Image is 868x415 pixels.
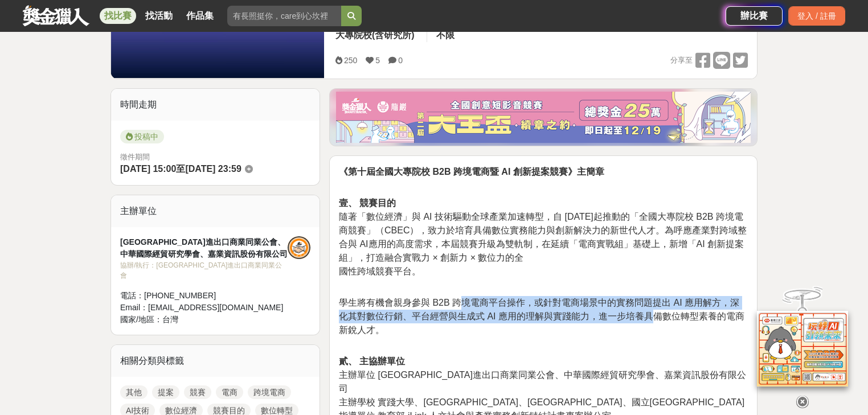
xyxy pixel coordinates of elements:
[375,56,380,65] span: 5
[216,385,243,399] a: 電商
[120,164,176,174] span: [DATE] 15:00
[726,6,783,26] a: 辦比賽
[335,30,415,40] span: 大專院校(含研究所)
[248,385,291,399] a: 跨境電商
[111,195,320,227] div: 主辦單位
[120,260,288,281] div: 協辦/執行： [GEOGRAPHIC_DATA]進出口商業同業公會
[339,370,746,393] span: 主辦單位 [GEOGRAPHIC_DATA]進出口商業同業公會、中華國際經貿研究學會、嘉業資訊股份有限公司
[339,266,421,276] span: 國性跨域競賽平台。
[120,302,288,314] div: Email： [EMAIL_ADDRESS][DOMAIN_NAME]
[339,298,744,335] span: 學生將有機會親身參與 B2B 跨境電商平台操作，或針對電商場景中的實務問題提出 AI 應用解方，深化其對數位行銷、平台經營與生成式 AI 應用的理解與實踐能力，進一步培養具備數位轉型素養的電商新...
[120,290,288,302] div: 電話： [PHONE_NUMBER]
[788,6,845,26] div: 登入 / 註冊
[339,212,747,262] span: 隨著「數位經濟」與 AI 技術驅動全球產業加速轉型，自 [DATE]起推動的「全國大專院校 B2B 跨境電商競賽」（CBEC），致力於培育具備數位實務能力與創新解決力的新世代人才。為呼應產業對跨...
[120,236,288,260] div: [GEOGRAPHIC_DATA]進出口商業同業公會、中華國際經貿研究學會、嘉業資訊股份有限公司
[182,8,218,24] a: 作品集
[339,397,744,407] span: 主辦學校 實踐大學、[GEOGRAPHIC_DATA]、[GEOGRAPHIC_DATA]、國立[GEOGRAPHIC_DATA]
[120,315,162,324] span: 國家/地區：
[227,6,341,26] input: 有長照挺你，care到心坎裡！青春出手，拍出照顧 影音徵件活動
[336,92,751,143] img: 8068dfd1-7f05-4c16-9643-796e67b6f83e.png
[398,56,403,65] span: 0
[185,164,241,174] span: [DATE] 23:59
[344,56,357,65] span: 250
[184,385,211,399] a: 競賽
[111,345,320,377] div: 相關分類與標籤
[152,385,179,399] a: 提案
[120,385,148,399] a: 其他
[100,8,136,24] a: 找比賽
[339,167,604,176] strong: 《第十屆全國大專院校 B2B 跨境電商暨 AI 創新提案競賽》主簡章
[162,315,178,324] span: 台灣
[120,130,164,143] span: 投稿中
[176,164,185,174] span: 至
[120,153,150,161] span: 徵件期間
[670,52,693,69] span: 分享至
[141,8,177,24] a: 找活動
[339,198,396,208] strong: 壹、 競賽目的
[757,311,848,387] img: d2146d9a-e6f6-4337-9592-8cefde37ba6b.png
[436,30,455,40] span: 不限
[111,89,320,121] div: 時間走期
[339,356,405,366] strong: 貳、 主協辦單位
